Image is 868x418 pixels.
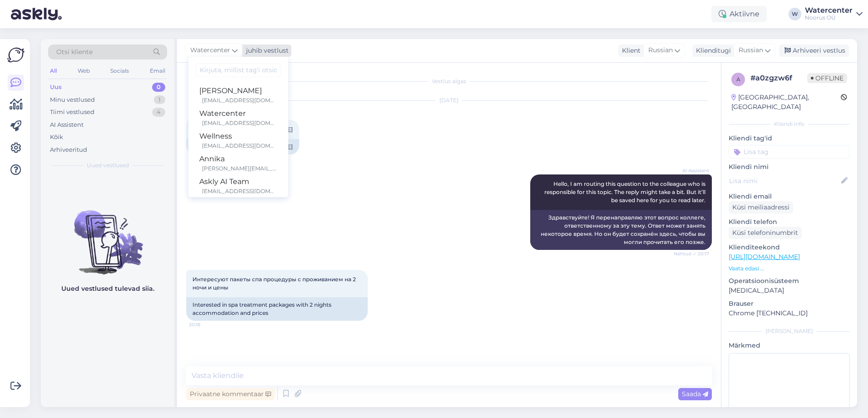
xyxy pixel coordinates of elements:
[202,187,277,195] div: [EMAIL_ADDRESS][DOMAIN_NAME]
[729,309,850,318] p: Chrome [TECHNICAL_ID]
[682,390,708,398] span: Saada
[530,210,712,250] div: Здравствуйте! Я перенаправляю этот вопрос коллеге, ответственному за эту тему. Ответ может занять...
[729,192,850,201] p: Kliendi email
[729,134,850,143] p: Kliendi tag'id
[202,164,277,173] div: [PERSON_NAME][EMAIL_ADDRESS][DOMAIN_NAME]
[190,45,230,55] span: Watercenter
[50,145,87,154] div: Arhiveeritud
[729,253,800,261] a: [URL][DOMAIN_NAME]
[202,119,277,127] div: [EMAIL_ADDRESS][DOMAIN_NAME]
[50,120,84,129] div: AI Assistent
[188,84,288,106] a: [PERSON_NAME][EMAIL_ADDRESS][DOMAIN_NAME]
[48,65,59,77] div: All
[186,388,275,400] div: Privaatne kommentaar
[736,76,740,83] span: a
[242,46,289,55] div: juhib vestlust
[729,217,850,227] p: Kliendi telefon
[188,174,288,197] a: Askly AI Team[EMAIL_ADDRESS][DOMAIN_NAME]
[729,227,802,239] div: Küsi telefoninumbrit
[188,129,288,152] a: Wellness[EMAIL_ADDRESS][DOMAIN_NAME]
[154,95,165,104] div: 1
[152,83,165,92] div: 0
[779,45,849,57] div: Arhiveeri vestlus
[729,162,850,172] p: Kliendi nimi
[544,180,707,204] span: Hello, I am routing this question to the colleague who is responsible for this topic. The reply m...
[729,201,793,214] div: Küsi meiliaadressi
[56,47,93,57] span: Otsi kliente
[805,14,853,21] div: Noorus OÜ
[186,297,368,321] div: Interested in spa treatment packages with 2 nights accommodation and prices
[50,95,95,104] div: Minu vestlused
[152,108,165,117] div: 4
[729,176,839,186] input: Lisa nimi
[731,93,841,112] div: [GEOGRAPHIC_DATA], [GEOGRAPHIC_DATA]
[199,85,277,96] div: [PERSON_NAME]
[675,167,709,174] span: AI Assistent
[87,161,129,169] span: Uued vestlused
[202,96,277,104] div: [EMAIL_ADDRESS][DOMAIN_NAME]
[108,65,131,77] div: Socials
[750,73,807,84] div: # a0zgzw6f
[729,341,850,350] p: Märkmed
[50,108,94,117] div: Tiimi vestlused
[807,73,847,83] span: Offline
[188,106,288,129] a: Watercenter[EMAIL_ADDRESS][DOMAIN_NAME]
[50,83,62,92] div: Uus
[186,96,712,104] div: [DATE]
[711,6,767,22] div: Aktiivne
[61,284,154,294] p: Uued vestlused tulevad siia.
[805,7,863,21] a: WatercenterNoorus OÜ
[729,120,850,128] div: Kliendi info
[729,276,850,286] p: Operatsioonisüsteem
[188,152,288,174] a: Annika[PERSON_NAME][EMAIL_ADDRESS][DOMAIN_NAME]
[196,63,281,77] input: Kirjuta, millist tag'i otsid
[199,154,277,164] div: Annika
[199,131,277,142] div: Wellness
[674,250,709,257] span: Nähtud ✓ 20:17
[729,264,850,273] p: Vaata edasi ...
[805,7,853,14] div: Watercenter
[618,46,641,55] div: Klient
[199,108,277,119] div: Watercenter
[648,45,673,55] span: Russian
[729,299,850,309] p: Brauser
[199,176,277,187] div: Askly AI Team
[186,77,712,85] div: Vestlus algas
[7,46,25,64] img: Askly Logo
[189,321,223,328] span: 20:18
[148,65,167,77] div: Email
[789,8,801,20] div: W
[202,142,277,150] div: [EMAIL_ADDRESS][DOMAIN_NAME]
[729,327,850,335] div: [PERSON_NAME]
[729,286,850,295] p: [MEDICAL_DATA]
[739,45,763,55] span: Russian
[76,65,92,77] div: Web
[50,133,63,142] div: Kõik
[729,145,850,159] input: Lisa tag
[41,194,174,276] img: No chats
[192,276,357,291] span: Интересуют пакеты спа процедуры с проживанием на 2 ночи и цены
[692,46,731,55] div: Klienditugi
[729,243,850,252] p: Klienditeekond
